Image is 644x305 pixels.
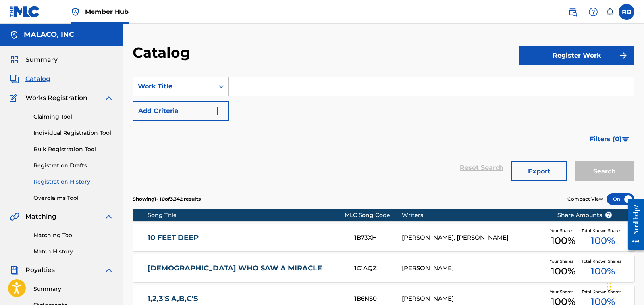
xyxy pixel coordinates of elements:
form: Search Form [133,77,634,189]
div: Writers [402,211,545,219]
img: Works Registration [10,93,20,103]
div: Notifications [606,8,614,16]
span: Matching [25,212,56,221]
a: Registration History [33,178,114,186]
img: Matching [10,212,19,221]
div: User Menu [619,4,634,20]
img: help [588,7,598,17]
div: Work Title [138,82,209,91]
span: Compact View [567,196,603,203]
span: 100 % [591,264,615,278]
span: Share Amounts [557,211,612,219]
span: 100 % [591,234,615,248]
span: Works Registration [25,93,87,103]
a: 1,2,3'S A,B,C'S [148,294,344,303]
a: Overclaims Tool [33,194,114,202]
h5: MALACO, INC [24,30,74,39]
button: Register Work [519,46,634,65]
div: [PERSON_NAME], [PERSON_NAME] [402,233,545,242]
div: 1B6NS0 [354,294,402,303]
img: MLC Logo [10,6,40,17]
a: Individual Registration Tool [33,129,114,137]
a: Summary [33,285,114,293]
p: Showing 1 - 10 of 3,342 results [133,196,201,203]
img: f7272a7cc735f4ea7f67.svg [619,51,628,60]
a: 10 FEET DEEP [148,233,344,242]
span: Your Shares [550,228,577,234]
a: SummarySummary [10,55,58,65]
span: Royalties [25,265,55,275]
span: Summary [25,55,58,65]
img: Summary [10,55,19,65]
div: [PERSON_NAME] [402,264,545,273]
div: [PERSON_NAME] [402,294,545,303]
div: Help [585,4,601,20]
img: search [568,7,577,17]
button: Filters (0) [585,129,634,149]
span: ? [605,212,612,218]
a: Matching Tool [33,231,114,240]
div: MLC Song Code [345,211,402,219]
span: Catalog [25,74,50,84]
a: Claiming Tool [33,113,114,121]
img: expand [104,265,114,275]
div: 1C1AQZ [354,264,402,273]
span: Your Shares [550,258,577,264]
h2: Catalog [133,44,194,61]
span: 100 % [551,264,575,278]
img: Royalties [10,265,19,275]
img: expand [104,93,114,103]
a: Bulk Registration Tool [33,145,114,153]
span: Filters ( 0 ) [590,134,622,144]
img: filter [622,137,629,142]
a: [DEMOGRAPHIC_DATA] WHO SAW A MIRACLE [148,264,344,273]
button: Add Criteria [133,101,229,121]
span: Total Known Shares [582,289,625,295]
div: Song Title [148,211,345,219]
a: Public Search [565,4,580,20]
div: 1B73XH [354,233,402,242]
button: Export [511,161,567,181]
span: Total Known Shares [582,228,625,234]
iframe: Resource Center [622,193,644,257]
div: Drag [607,275,611,299]
img: 9d2ae6d4665cec9f34b9.svg [213,106,222,116]
img: Top Rightsholder [71,7,80,17]
a: Registration Drafts [33,161,114,170]
span: Total Known Shares [582,258,625,264]
span: Member Hub [85,7,129,16]
span: Your Shares [550,289,577,295]
img: Catalog [10,74,19,84]
a: Match History [33,247,114,256]
img: expand [104,212,114,221]
img: Accounts [10,30,19,40]
span: 100 % [551,234,575,248]
a: CatalogCatalog [10,74,50,84]
iframe: Chat Widget [604,267,644,305]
